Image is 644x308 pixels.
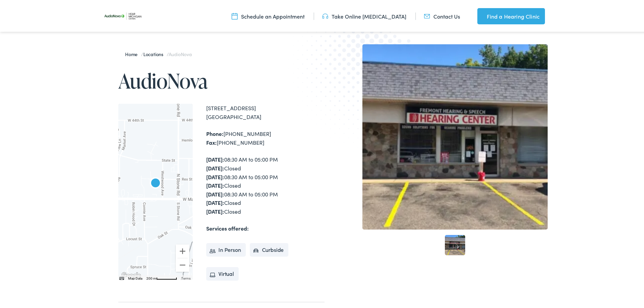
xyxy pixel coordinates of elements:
h1: AudioNova [118,68,325,91]
strong: [DATE]: [206,206,224,214]
button: Zoom in [176,243,189,257]
img: Google [120,270,142,279]
img: utility icon [424,11,430,19]
li: In Person [206,242,246,255]
strong: Fax: [206,137,217,145]
strong: Services offered: [206,223,249,231]
span: 200 m [146,275,156,279]
li: Virtual [206,266,239,279]
a: Schedule an Appointment [232,11,305,19]
a: Contact Us [424,11,460,19]
a: Find a Hearing Clinic [477,7,545,23]
strong: [DATE]: [206,197,224,205]
img: utility icon [322,11,328,19]
strong: [DATE]: [206,154,224,162]
a: Locations [143,49,167,56]
strong: [DATE]: [206,163,224,170]
button: Keyboard shortcuts [119,275,124,280]
a: Open this area in Google Maps (opens a new window) [120,270,142,279]
a: Home [125,49,141,56]
span: / / [125,49,192,56]
a: Terms (opens in new tab) [181,275,191,279]
button: Map Scale: 200 m per 58 pixels [144,274,179,279]
span: AudioNova [169,49,192,56]
div: AudioNova [147,174,164,191]
img: utility icon [232,11,238,19]
li: Curbside [250,242,289,255]
div: [PHONE_NUMBER] [PHONE_NUMBER] [206,128,325,145]
strong: [DATE]: [206,180,224,188]
button: Zoom out [176,257,189,270]
strong: [DATE]: [206,172,224,179]
strong: [DATE]: [206,189,224,196]
div: [STREET_ADDRESS] [GEOGRAPHIC_DATA] [206,102,325,120]
a: Take Online [MEDICAL_DATA] [322,11,406,19]
strong: Phone: [206,128,223,136]
button: Map Data [128,275,142,280]
div: 08:30 AM to 05:00 PM Closed 08:30 AM to 05:00 PM Closed 08:30 AM to 05:00 PM Closed Closed [206,154,325,214]
img: utility icon [477,11,483,19]
a: 1 [445,234,465,254]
